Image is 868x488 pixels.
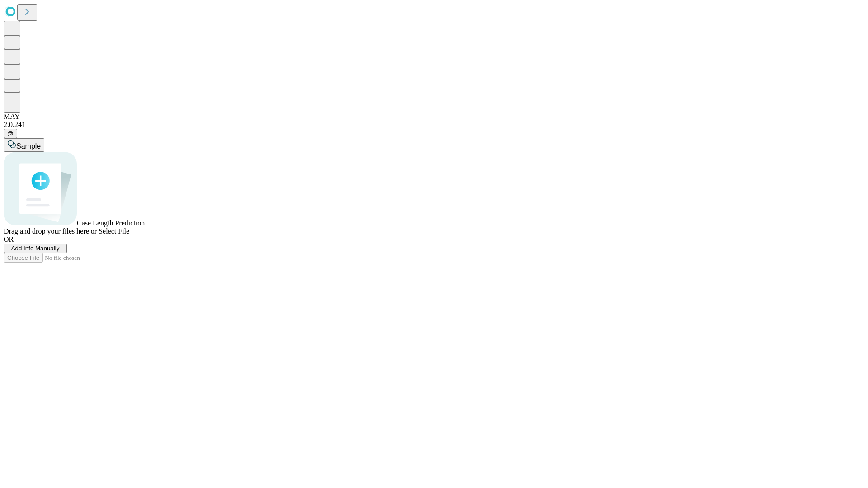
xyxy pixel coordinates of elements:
span: Case Length Prediction [77,219,145,227]
span: Drag and drop your files here or [4,227,97,235]
span: Sample [16,142,41,150]
button: Add Info Manually [4,244,67,253]
div: MAY [4,113,864,121]
button: Sample [4,138,44,152]
span: Select File [99,227,129,235]
button: @ [4,129,17,138]
span: @ [7,130,14,137]
span: Add Info Manually [11,245,60,252]
span: OR [4,235,14,243]
div: 2.0.241 [4,121,864,129]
